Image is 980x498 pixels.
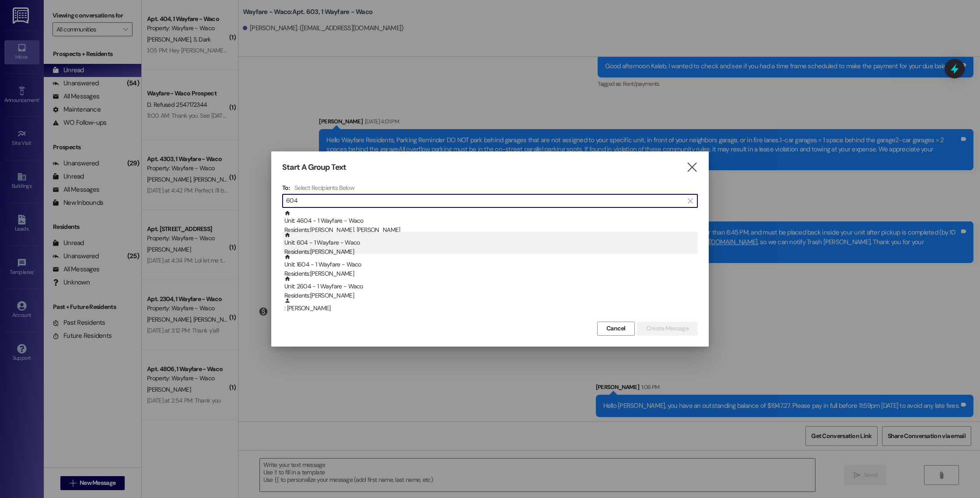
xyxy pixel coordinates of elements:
div: Unit: 604 - 1 Wayfare - Waco [284,232,698,257]
button: Cancel [597,322,635,336]
div: Unit: 604 - 1 Wayfare - WacoResidents:[PERSON_NAME] [282,232,698,254]
div: Unit: 4604 - 1 Wayfare - Waco [284,210,698,235]
h3: Start A Group Text [282,162,346,172]
div: Residents: [PERSON_NAME] [284,269,698,278]
div: : [PERSON_NAME] [282,298,698,319]
i:  [686,163,698,172]
button: Create Message [637,322,698,336]
span: Create Message [646,324,689,333]
div: Residents: [PERSON_NAME] [284,247,698,256]
div: : [PERSON_NAME] [284,298,698,313]
button: Clear text [683,194,697,207]
input: Search for any contact or apartment [286,195,683,207]
div: Residents: [PERSON_NAME], [PERSON_NAME] [284,225,698,235]
div: Residents: [PERSON_NAME] [284,291,698,300]
div: Unit: 2604 - 1 Wayfare - WacoResidents:[PERSON_NAME] [282,276,698,298]
div: Unit: 2604 - 1 Wayfare - Waco [284,276,698,301]
div: Unit: 1604 - 1 Wayfare - Waco [284,254,698,279]
h4: Select Recipients Below [294,184,354,192]
i:  [688,197,693,204]
div: Unit: 4604 - 1 Wayfare - WacoResidents:[PERSON_NAME], [PERSON_NAME] [282,210,698,232]
div: Unit: 1604 - 1 Wayfare - WacoResidents:[PERSON_NAME] [282,254,698,276]
span: Cancel [606,324,626,333]
h3: To: [282,184,290,192]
